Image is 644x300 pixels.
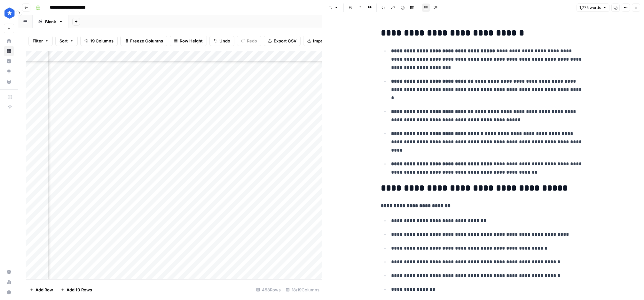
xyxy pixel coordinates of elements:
button: Sort [55,36,78,46]
button: Freeze Columns [120,36,167,46]
button: Help + Support [4,287,14,297]
button: Add Row [26,285,57,295]
span: Add 10 Rows [67,287,92,293]
a: Home [4,36,14,46]
span: Export CSV [274,38,296,44]
span: 1,775 words [579,5,601,11]
button: Export CSV [264,36,301,46]
span: Redo [247,38,257,44]
span: Row Height [180,38,203,44]
button: Undo [209,36,234,46]
button: Redo [237,36,261,46]
span: Undo [219,38,230,44]
span: Sort [59,38,68,44]
button: Filter [28,36,53,46]
span: 19 Columns [90,38,114,44]
div: 458 Rows [254,285,283,295]
span: Import CSV [313,38,336,44]
a: Browse [4,46,14,56]
a: Settings [4,267,14,277]
button: Import CSV [303,36,340,46]
span: Filter [33,38,43,44]
a: Your Data [4,77,14,87]
div: Blank [45,19,56,25]
a: Opportunities [4,66,14,77]
button: Row Height [170,36,207,46]
span: Add Row [35,287,53,293]
a: Usage [4,277,14,287]
div: 18/19 Columns [283,285,322,295]
button: 1,775 words [577,4,609,12]
img: ConsumerAffairs Logo [4,7,15,19]
a: Insights [4,56,14,66]
button: Workspace: ConsumerAffairs [4,5,14,21]
span: Freeze Columns [130,38,163,44]
button: Add 10 Rows [57,285,96,295]
a: Blank [33,15,68,28]
button: 19 Columns [80,36,118,46]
